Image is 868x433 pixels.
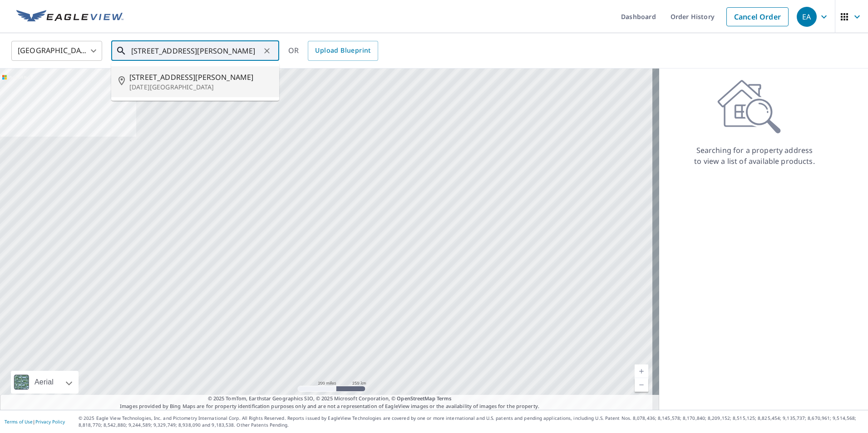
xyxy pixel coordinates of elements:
[16,10,123,24] img: EV Logo
[288,41,378,61] div: OR
[726,7,789,26] a: Cancel Order
[308,41,378,61] a: Upload Blueprint
[694,145,815,167] p: Searching for a property address to view a list of available products.
[397,395,435,402] a: OpenStreetMap
[315,45,370,56] span: Upload Blueprint
[11,38,102,64] div: [GEOGRAPHIC_DATA]
[261,44,273,57] button: Clear
[5,419,65,424] p: |
[208,395,452,403] span: © 2025 TomTom, Earthstar Geographics SIO, © 2025 Microsoft Corporation, ©
[129,72,272,83] span: [STREET_ADDRESS][PERSON_NAME]
[79,415,863,428] p: © 2025 Eagle View Technologies, Inc. and Pictometry International Corp. All Rights Reserved. Repo...
[131,38,261,64] input: Search by address or latitude-longitude
[437,395,452,402] a: Terms
[635,378,648,392] a: Current Level 5, Zoom Out
[5,418,33,425] a: Terms of Use
[11,371,79,394] div: Aerial
[32,371,56,394] div: Aerial
[35,418,65,425] a: Privacy Policy
[797,7,817,27] div: EA
[635,364,648,378] a: Current Level 5, Zoom In
[129,83,272,92] p: [DATE][GEOGRAPHIC_DATA]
